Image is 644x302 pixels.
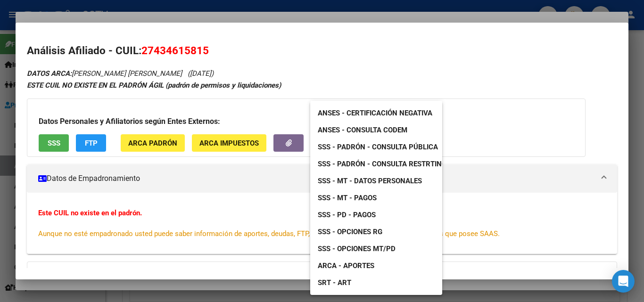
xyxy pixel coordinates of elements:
span: SSS - Padrón - Consulta Pública [318,143,438,151]
a: SSS - Padrón - Consulta Restrtingida [310,155,465,172]
span: SSS - Opciones RG [318,228,382,236]
a: SSS - Padrón - Consulta Pública [310,139,446,155]
a: SSS - MT - Datos Personales [310,172,429,189]
a: SRT - ART [310,274,442,291]
span: ARCA - Aportes [318,261,374,270]
a: SSS - Opciones RG [310,223,390,240]
span: SSS - MT - Pagos [318,194,377,202]
a: SSS - Opciones MT/PD [310,240,403,257]
span: ANSES - Consulta CODEM [318,126,407,134]
a: ARCA - Aportes [310,257,382,274]
span: SSS - Padrón - Consulta Restrtingida [318,160,458,168]
a: SSS - PD - Pagos [310,206,383,223]
div: Open Intercom Messenger [612,270,635,293]
span: SSS - MT - Datos Personales [318,177,422,185]
a: SSS - MT - Pagos [310,189,384,206]
span: SRT - ART [318,278,351,287]
span: SSS - Opciones MT/PD [318,245,396,253]
a: ANSES - Certificación Negativa [310,105,440,122]
span: ANSES - Certificación Negativa [318,109,432,117]
span: SSS - PD - Pagos [318,211,376,219]
a: ANSES - Consulta CODEM [310,122,415,139]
